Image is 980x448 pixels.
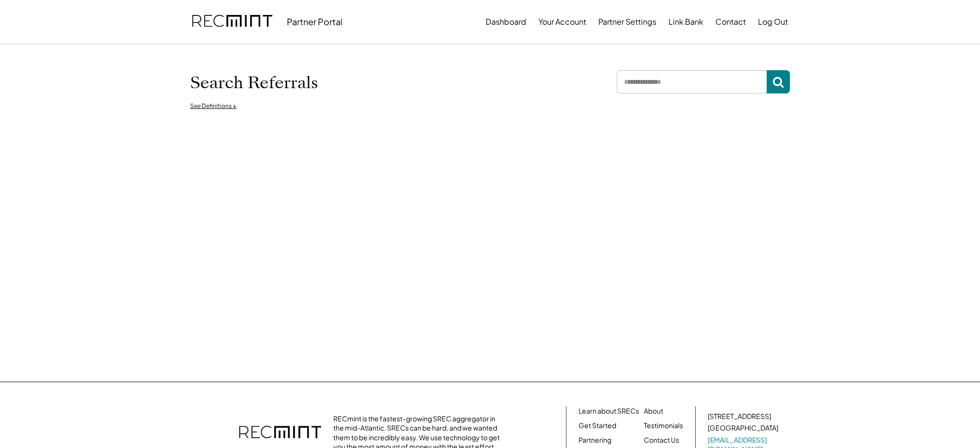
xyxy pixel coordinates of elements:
button: Your Account [538,12,586,31]
a: Partnering [579,435,611,445]
a: Learn about SRECs [579,406,639,416]
button: Link Bank [668,12,703,31]
a: About [644,406,663,416]
h1: Search Referrals [190,73,318,93]
div: [STREET_ADDRESS] [708,412,771,421]
button: Partner Settings [598,12,656,31]
div: Partner Portal [287,16,342,27]
a: Testimonials [644,421,683,431]
img: recmint-logotype%403x.png [192,5,272,38]
button: Log Out [758,12,788,31]
div: See Definitions ↓ [190,102,237,110]
a: Contact Us [644,435,679,445]
button: Dashboard [486,12,526,31]
a: Get Started [579,421,616,431]
button: Contact [715,12,746,31]
div: [GEOGRAPHIC_DATA] [708,423,778,433]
